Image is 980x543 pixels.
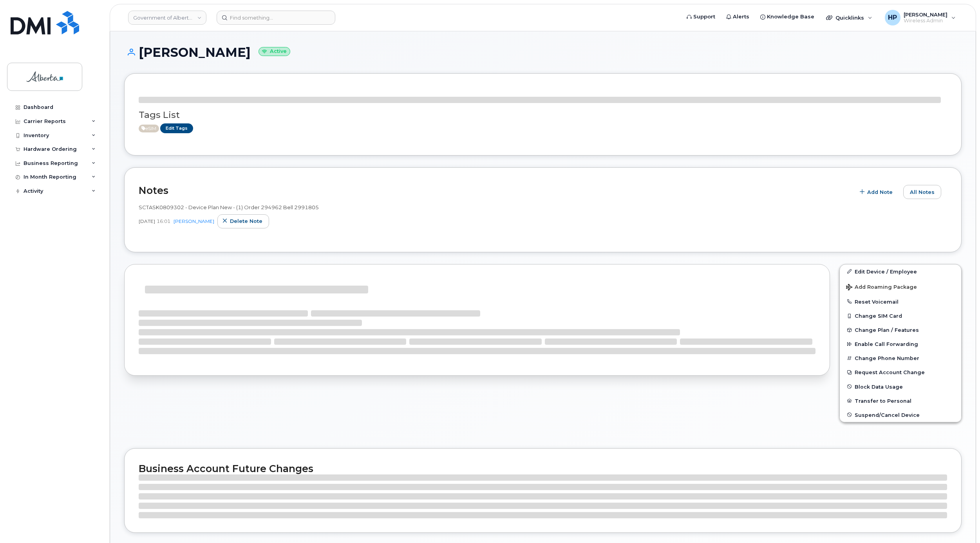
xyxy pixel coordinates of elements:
button: Delete note [217,214,269,228]
span: Change Plan / Features [855,327,919,333]
button: Change Plan / Features [840,323,961,337]
a: Edit Tags [160,123,193,133]
button: Enable Call Forwarding [840,337,961,351]
span: Delete note [230,217,262,225]
button: Reset Voicemail [840,295,961,309]
button: Suspend/Cancel Device [840,408,961,422]
span: Add Roaming Package [846,284,917,291]
button: All Notes [903,185,941,199]
button: Add Roaming Package [840,279,961,295]
button: Block Data Usage [840,380,961,394]
h1: [PERSON_NAME] [124,45,962,59]
span: All Notes [910,188,935,196]
span: SCTASK0809302 - Device Plan New - (1) Order 294962 Bell 2991805 [139,204,319,210]
small: Active [259,47,290,56]
button: Request Account Change [840,365,961,379]
button: Change SIM Card [840,309,961,323]
button: Add Note [855,185,899,199]
a: Edit Device / Employee [840,264,961,279]
span: Enable Call Forwarding [855,341,918,347]
h2: Notes [139,185,851,196]
h3: Tags List [139,110,947,120]
span: 16:01 [157,218,170,224]
span: [DATE] [139,218,155,224]
a: [PERSON_NAME] [174,218,214,224]
button: Change Phone Number [840,351,961,365]
span: Suspend/Cancel Device [855,412,920,418]
span: Add Note [867,188,893,196]
button: Transfer to Personal [840,394,961,408]
span: Active [139,125,159,132]
h2: Business Account Future Changes [139,463,947,474]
